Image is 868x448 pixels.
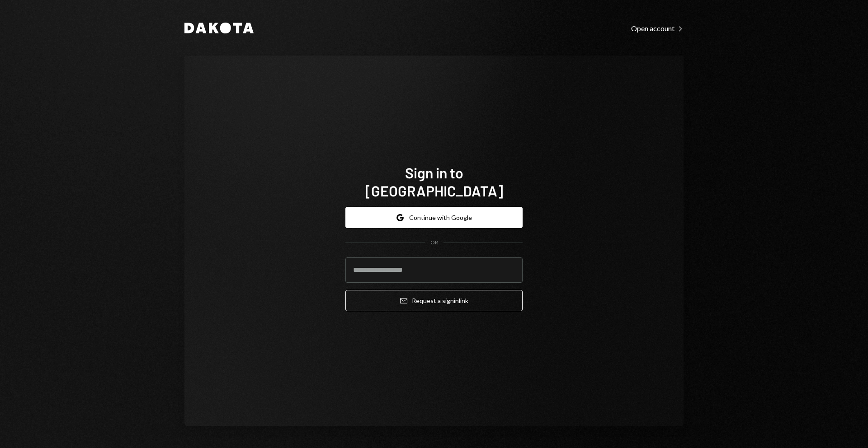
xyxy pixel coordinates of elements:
h1: Sign in to [GEOGRAPHIC_DATA] [345,163,523,200]
button: Continue with Google [345,207,523,228]
div: OR [430,239,438,247]
a: Open account [631,23,684,33]
div: Open account [631,24,684,33]
button: Request a signinlink [345,290,523,311]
